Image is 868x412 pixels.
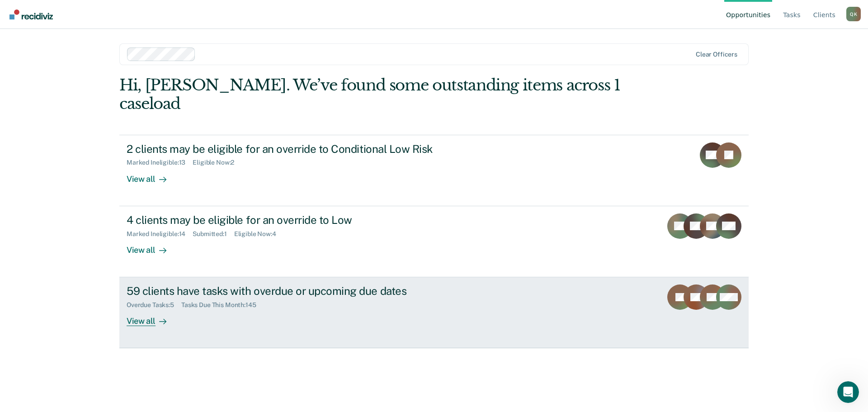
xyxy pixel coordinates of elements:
[127,230,193,238] div: Marked Ineligible : 14
[127,284,444,298] div: 59 clients have tasks with overdue or upcoming due dates
[127,309,177,327] div: View all
[127,237,177,255] div: View all
[127,213,444,227] div: 4 clients may be eligible for an override to Low
[837,381,859,403] iframe: Intercom live chat
[127,159,193,166] div: Marked Ineligible : 13
[181,301,264,309] div: Tasks Due This Month : 145
[846,7,861,21] div: Q K
[127,142,444,156] div: 2 clients may be eligible for an override to Conditional Low Risk
[127,301,181,309] div: Overdue Tasks : 5
[127,166,177,184] div: View all
[119,206,749,277] a: 4 clients may be eligible for an override to LowMarked Ineligible:14Submitted:1Eligible Now:4View...
[119,76,623,113] div: Hi, [PERSON_NAME]. We’ve found some outstanding items across 1 caseload
[234,230,283,238] div: Eligible Now : 4
[119,135,749,206] a: 2 clients may be eligible for an override to Conditional Low RiskMarked Ineligible:13Eligible Now...
[119,277,749,348] a: 59 clients have tasks with overdue or upcoming due datesOverdue Tasks:5Tasks Due This Month:145Vi...
[9,9,53,19] img: Recidiviz
[696,51,737,58] div: Clear officers
[193,230,234,238] div: Submitted : 1
[846,7,861,21] button: Profile dropdown button
[193,159,241,166] div: Eligible Now : 2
